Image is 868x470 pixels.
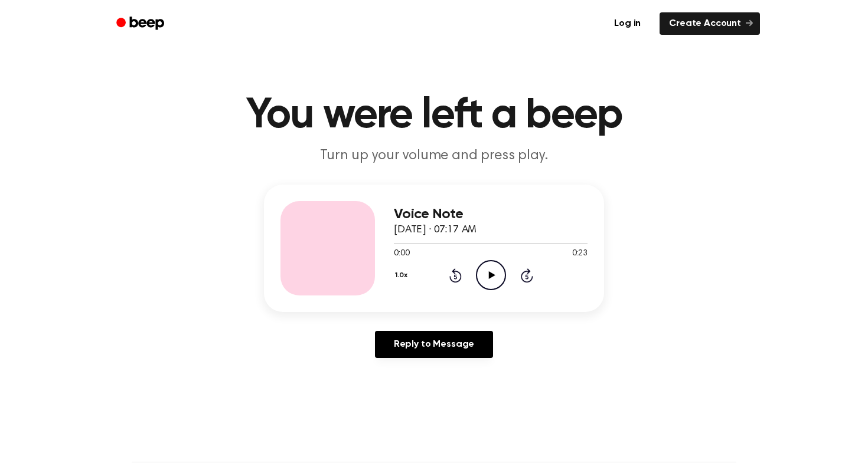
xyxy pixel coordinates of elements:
[375,331,493,358] a: Reply to Message
[108,12,175,35] a: Beep
[394,206,588,222] h3: Voice Note
[394,265,412,285] button: 1.0x
[394,248,409,260] span: 0:00
[572,248,588,260] span: 0:23
[132,94,736,137] h1: You were left a beep
[602,10,652,37] a: Log in
[660,12,760,35] a: Create Account
[207,146,661,166] p: Turn up your volume and press play.
[394,225,477,235] span: [DATE] · 07:17 AM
